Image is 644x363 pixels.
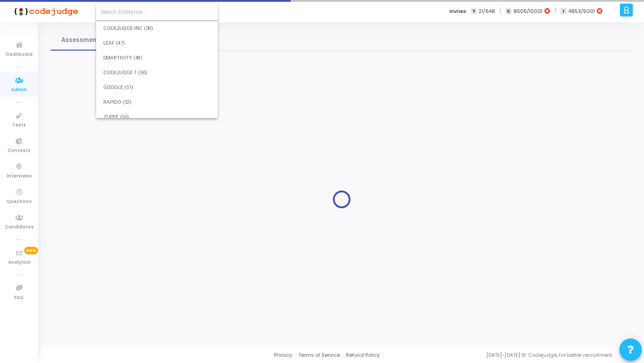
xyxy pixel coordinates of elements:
span: CODEJUDGE INC (39) [103,21,211,36]
span: ZUPEE (55) [103,110,211,124]
span: CODEJUDGE 1 (50) [103,65,211,80]
span: RAPIDO (52) [103,95,211,110]
span: GOOGLE (51) [103,80,211,95]
span: LEAF (47) [103,36,211,51]
input: Search Enterprise... [101,8,213,16]
span: SMARTIVITY (48) [103,51,211,65]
